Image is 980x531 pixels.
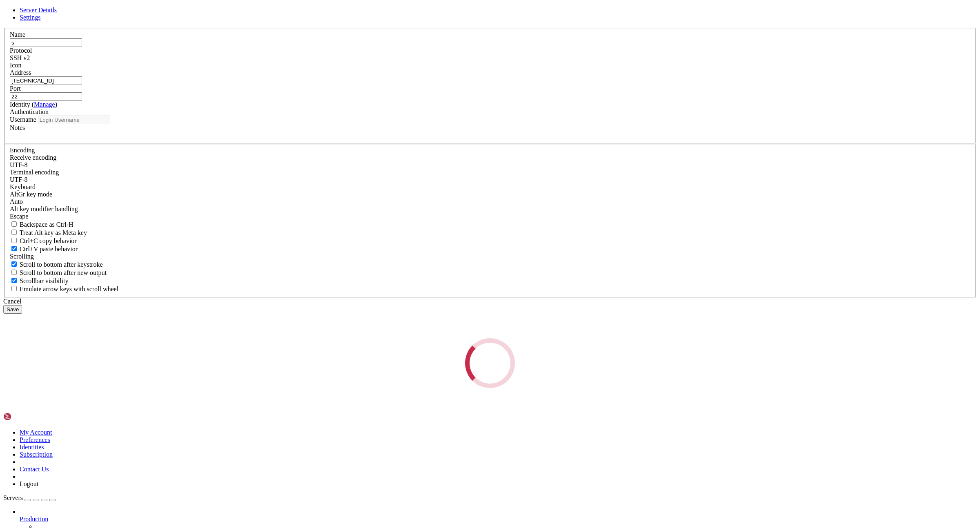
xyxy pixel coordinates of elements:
[10,92,82,101] input: Port Number
[10,116,36,123] label: Username
[20,14,41,21] a: Settings
[20,436,50,443] a: Preferences
[20,221,73,228] span: Backspace as Ctrl-H
[20,515,977,523] a: Production
[10,183,36,190] label: Keyboard
[20,451,53,458] a: Subscription
[10,161,28,168] span: UTF-8
[10,62,21,69] label: Icon
[20,269,107,276] span: Scroll to bottom after new output
[10,261,103,268] label: Whether to scroll to the bottom on any keystroke.
[10,176,28,183] span: UTF-8
[11,270,17,275] input: Scroll to bottom after new output
[20,245,78,252] span: Ctrl+V paste behavior
[10,76,82,85] input: Host Name or IP
[10,277,69,284] label: The vertical scrollbar mode.
[10,154,56,161] label: Set the expected encoding for data received from the host. If the encodings do not match, visual ...
[20,7,57,13] a: Server Details
[10,213,28,220] span: Escape
[20,444,44,451] a: Identities
[11,230,17,235] input: Treat Alt key as Meta key
[3,305,22,314] button: Save
[3,494,56,501] a: Servers
[10,198,970,205] div: Auto
[11,246,17,251] input: Ctrl+V paste behavior
[3,494,23,501] span: Servers
[10,191,52,198] label: Set the expected encoding for data received from the host. If the encodings do not match, visual ...
[11,221,17,227] input: Backspace as Ctrl-H
[3,413,50,421] img: Shellngn
[10,124,25,131] label: Notes
[11,238,17,243] input: Ctrl+C copy behavior
[10,38,82,47] input: Server Name
[10,161,970,169] div: UTF-8
[10,108,49,115] label: Authentication
[20,466,49,473] a: Contact Us
[20,229,87,236] span: Treat Alt key as Meta key
[10,101,57,108] label: Identity
[10,286,118,292] label: When using the alternative screen buffer, and DECCKM (Application Cursor Keys) is active, mouse w...
[32,101,57,108] span: ( )
[10,237,77,244] label: Ctrl-C copies if true, send ^C to host if false. Ctrl-Shift-C sends ^C to host if true, copies if...
[10,147,35,154] label: Encoding
[10,229,87,236] label: Whether the Alt key acts as a Meta key or as a distinct Alt key.
[20,515,48,522] span: Production
[10,245,78,252] label: Ctrl+V pastes if true, sends ^V to host if false. Ctrl+Shift+V sends ^V to host if true, pastes i...
[10,253,34,260] label: Scrolling
[10,221,73,228] label: If true, the backspace should send BS ('\x08', aka ^H). Otherwise the backspace key should send '...
[20,237,77,244] span: Ctrl+C copy behavior
[20,277,69,284] span: Scrollbar visibility
[10,176,970,183] div: UTF-8
[465,338,515,388] div: Loading...
[3,298,977,305] div: Cancel
[10,69,31,76] label: Address
[20,480,38,487] a: Logout
[10,269,107,276] label: Scroll to bottom after new output.
[10,54,30,61] span: SSH v2
[10,205,78,212] label: Controls how the Alt key is handled. Escape: Send an ESC prefix. 8-Bit: Add 128 to the typed char...
[10,47,32,54] label: Protocol
[10,54,970,62] div: SSH v2
[11,286,17,291] input: Emulate arrow keys with scroll wheel
[34,101,55,108] a: Manage
[10,31,25,38] label: Name
[10,169,59,176] label: The default terminal encoding. ISO-2022 enables character map translations (like graphics maps). ...
[10,213,970,220] div: Escape
[11,278,17,283] input: Scrollbar visibility
[10,85,21,92] label: Port
[20,261,103,268] span: Scroll to bottom after keystroke
[20,429,52,436] a: My Account
[20,286,118,292] span: Emulate arrow keys with scroll wheel
[10,198,23,205] span: Auto
[11,261,17,267] input: Scroll to bottom after keystroke
[38,116,110,124] input: Login Username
